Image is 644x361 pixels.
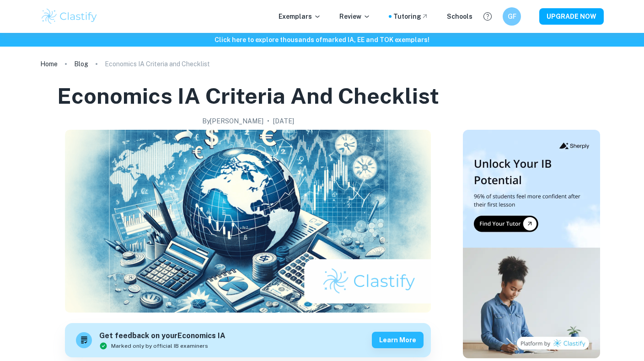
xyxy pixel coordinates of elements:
h6: Get feedback on your Economics IA [99,330,225,342]
button: UPGRADE NOW [539,8,604,25]
button: Learn more [372,332,424,348]
h1: Economics IA Criteria and Checklist [57,81,439,111]
p: • [267,116,269,126]
button: Help and Feedback [480,9,495,24]
a: Get feedback on yourEconomics IAMarked only by official IB examinersLearn more [65,323,431,357]
img: Clastify logo [40,7,98,26]
p: Exemplars [279,11,321,21]
img: Economics IA Criteria and Checklist cover image [65,130,431,313]
p: Review [339,11,370,21]
p: Economics IA Criteria and Checklist [105,59,210,69]
h6: Click here to explore thousands of marked IA, EE and TOK exemplars ! [2,35,642,45]
h2: [DATE] [273,116,294,126]
img: Thumbnail [463,130,600,358]
a: Schools [447,11,472,21]
h2: By [PERSON_NAME] [202,116,263,126]
span: Marked only by official IB examiners [111,342,208,350]
a: Blog [74,58,88,70]
h6: GF [507,11,517,21]
a: Home [40,58,58,70]
button: GF [503,7,521,26]
a: Tutoring [393,11,429,21]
